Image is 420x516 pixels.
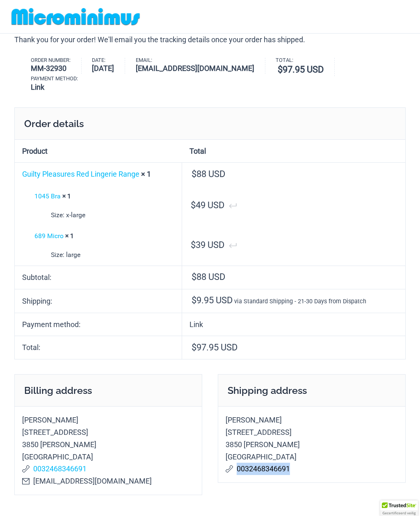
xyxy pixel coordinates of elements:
th: Shipping: [15,289,182,313]
li: Payment method: [31,76,89,93]
bdi: 88 USD [192,169,225,179]
li: Date: [92,58,125,74]
td: Link [182,313,405,336]
address: [PERSON_NAME] [STREET_ADDRESS] 3850 [PERSON_NAME] [GEOGRAPHIC_DATA] [14,406,202,495]
span: $ [191,240,196,250]
span: 9.95 USD [192,295,233,305]
p: large [51,249,176,261]
a: 689 Micro [34,232,64,240]
a: 0032468346691 [237,464,290,473]
span: $ [192,295,196,305]
li: Order number: [31,58,82,74]
th: Total: [15,336,182,359]
strong: × 1 [141,170,151,178]
a: 0032468346691 [33,464,87,473]
span: 88 USD [192,272,225,282]
th: Payment method: [15,313,182,336]
span: $ [191,200,196,210]
strong: [EMAIL_ADDRESS][DOMAIN_NAME] [136,63,254,74]
bdi: 97.95 USD [278,64,324,75]
p: [EMAIL_ADDRESS][DOMAIN_NAME] [22,475,194,487]
h2: Order details [14,107,406,139]
strong: MM-32930 [31,63,71,74]
h2: Billing address [14,374,202,406]
bdi: 49 USD [191,200,224,210]
th: Product [15,140,182,162]
span: $ [192,169,196,179]
small: via Standard Shipping - 21-30 Days from Dispatch [234,298,366,305]
h2: Shipping address [218,374,406,406]
span: $ [192,342,196,352]
strong: × 1 [65,232,74,240]
a: Guilty Pleasures Red Lingerie Range [22,170,139,178]
span: 97.95 USD [192,342,237,352]
strong: Size: [51,249,64,261]
img: MM SHOP LOGO FLAT [8,7,143,26]
p: Thank you for your order! We'll email you the tracking details once your order has shipped. [14,34,406,46]
strong: Link [31,82,78,93]
address: [PERSON_NAME] [STREET_ADDRESS] 3850 [PERSON_NAME] [GEOGRAPHIC_DATA] [218,406,406,483]
span: $ [192,272,196,282]
p: x-large [51,209,176,221]
strong: × 1 [62,192,71,200]
th: Total [182,140,405,162]
a: 1045 Bra [34,192,61,200]
div: TrustedSite Certified [380,500,418,516]
li: Total: [276,58,335,77]
strong: Size: [51,209,64,221]
bdi: 39 USD [191,240,224,250]
span: $ [278,64,283,75]
strong: [DATE] [92,63,114,74]
th: Subtotal: [15,266,182,289]
li: Email: [136,58,265,74]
